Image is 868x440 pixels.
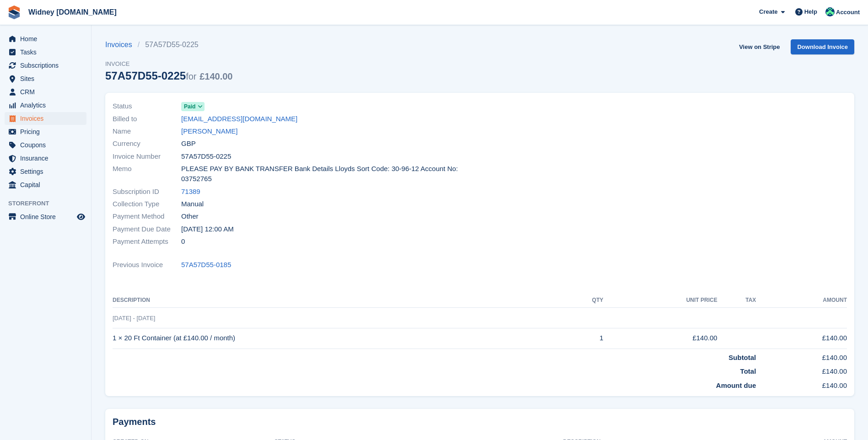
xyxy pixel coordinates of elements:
[181,101,205,112] a: Paid
[20,139,75,151] span: Coupons
[20,99,75,112] span: Analytics
[5,46,86,59] a: menu
[113,126,181,137] span: Name
[20,46,75,59] span: Tasks
[603,328,717,349] td: £140.00
[5,72,86,85] a: menu
[5,59,86,72] a: menu
[113,293,562,308] th: Description
[113,211,181,222] span: Payment Method
[5,210,86,223] a: menu
[5,112,86,125] a: menu
[113,416,847,428] h2: Payments
[20,178,75,191] span: Capital
[756,328,847,349] td: £140.00
[20,112,75,125] span: Invoices
[20,59,75,72] span: Subscriptions
[804,7,817,16] span: Help
[105,59,232,69] span: Invoice
[113,236,181,247] span: Payment Attempts
[113,199,181,209] span: Collection Type
[836,8,860,17] span: Account
[181,187,200,197] a: 71389
[603,293,717,308] th: Unit Price
[5,86,86,98] a: menu
[756,349,847,363] td: £140.00
[5,152,86,165] a: menu
[181,260,231,270] a: 57A57D55-0185
[759,7,777,16] span: Create
[181,236,185,247] span: 0
[25,5,120,20] a: Widney [DOMAIN_NAME]
[181,164,474,184] span: PLEASE PAY BY BANK TRANSFER Bank Details Lloyds Sort Code: 30-96-12 Account No: 03752765
[5,139,86,151] a: menu
[7,5,21,19] img: stora-icon-8386f47178a22dfd0bd8f6a31ec36ba5ce8667c1dd55bd0f319d3a0aa187defe.svg
[184,102,195,111] span: Paid
[20,210,75,223] span: Online Store
[756,377,847,391] td: £140.00
[5,125,86,138] a: menu
[5,32,86,45] a: menu
[113,164,181,184] span: Memo
[113,224,181,235] span: Payment Due Date
[5,178,86,191] a: menu
[562,293,603,308] th: QTY
[20,72,75,85] span: Sites
[181,114,297,124] a: [EMAIL_ADDRESS][DOMAIN_NAME]
[113,328,562,349] td: 1 × 20 Ft Container (at £140.00 / month)
[113,139,181,149] span: Currency
[181,151,231,162] span: 57A57D55-0225
[181,139,196,149] span: GBP
[825,7,835,16] img: Emma
[181,126,237,137] a: [PERSON_NAME]
[20,32,75,45] span: Home
[728,354,756,361] strong: Subtotal
[199,71,232,81] span: £140.00
[5,99,86,112] a: menu
[113,187,181,197] span: Subscription ID
[105,70,232,82] div: 57A57D55-0225
[186,71,196,81] span: for
[181,224,234,235] time: 2025-08-01 23:00:00 UTC
[20,125,75,138] span: Pricing
[756,363,847,377] td: £140.00
[105,39,232,50] nav: breadcrumbs
[5,165,86,178] a: menu
[113,101,181,112] span: Status
[756,293,847,308] th: Amount
[105,39,138,50] a: Invoices
[181,199,204,209] span: Manual
[75,211,86,222] a: Preview store
[717,293,756,308] th: Tax
[791,39,854,54] a: Download Invoice
[735,39,783,54] a: View on Stripe
[562,328,603,349] td: 1
[20,165,75,178] span: Settings
[113,114,181,124] span: Billed to
[181,211,199,222] span: Other
[20,86,75,98] span: CRM
[113,260,181,270] span: Previous Invoice
[716,381,756,389] strong: Amount due
[113,151,181,162] span: Invoice Number
[740,367,756,375] strong: Total
[8,199,91,208] span: Storefront
[20,152,75,165] span: Insurance
[113,315,155,322] span: [DATE] - [DATE]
